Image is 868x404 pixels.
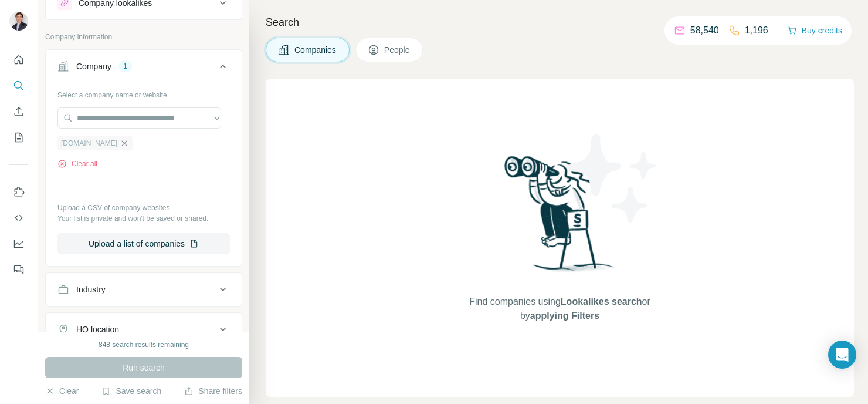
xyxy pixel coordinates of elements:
button: Company1 [46,52,242,85]
div: Select a company name or website [57,85,230,100]
button: My lists [9,127,28,148]
div: Industry [76,284,106,295]
span: Companies [294,44,337,56]
button: Save search [101,385,161,397]
h4: Search [266,14,854,31]
img: Surfe Illustration - Woman searching with binoculars [499,153,621,284]
button: HQ location [46,315,242,344]
button: Quick start [9,49,28,70]
button: Clear [45,385,79,397]
img: Avatar [9,12,28,31]
button: Industry [46,275,242,304]
p: Company information [45,32,242,42]
div: 848 search results remaining [99,339,189,350]
span: applying Filters [530,311,599,321]
button: Upload a list of companies [57,233,230,254]
button: Feedback [9,259,28,280]
p: 58,540 [690,23,719,38]
span: Lookalikes search [561,297,642,307]
button: Dashboard [9,233,28,254]
span: People [384,44,411,56]
div: Company [76,60,111,72]
div: HQ location [76,324,119,335]
button: Search [9,75,28,96]
span: Find companies using or by [466,295,653,323]
button: Enrich CSV [9,101,28,122]
div: Open Intercom Messenger [828,341,856,369]
button: Use Surfe on LinkedIn [9,181,28,203]
button: Use Surfe API [9,207,28,228]
button: Clear all [57,159,97,169]
img: Surfe Illustration - Stars [560,126,666,231]
p: Upload a CSV of company websites. [57,203,230,213]
div: 1 [118,61,132,72]
button: Share filters [184,385,242,397]
p: Your list is private and won't be saved or shared. [57,213,230,224]
span: [DOMAIN_NAME] [61,138,117,149]
p: 1,196 [745,23,768,38]
button: Buy credits [788,22,842,39]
